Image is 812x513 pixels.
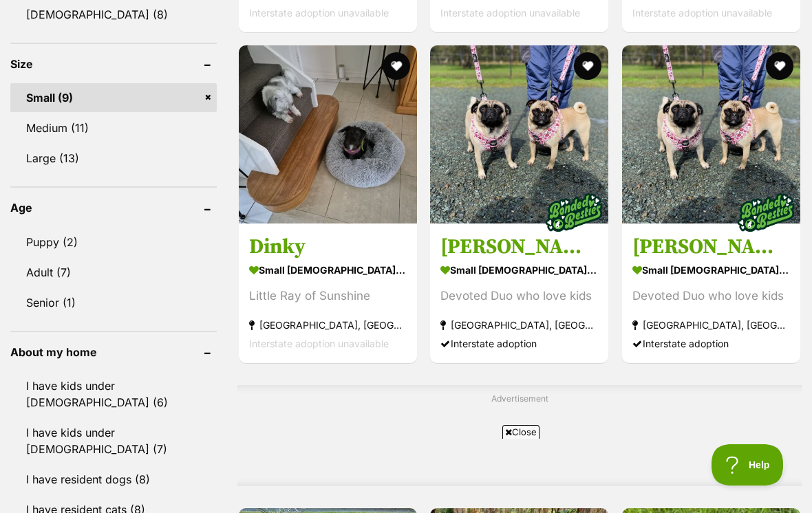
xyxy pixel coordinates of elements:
[249,7,389,19] span: Interstate adoption unavailable
[632,260,790,280] strong: small [DEMOGRAPHIC_DATA] Dog
[10,418,217,463] a: I have kids under [DEMOGRAPHIC_DATA] (7)
[622,223,800,363] a: [PERSON_NAME] small [DEMOGRAPHIC_DATA] Dog Devoted Duo who love kids [GEOGRAPHIC_DATA], [GEOGRAPH...
[10,258,217,287] a: Adult (7)
[731,178,800,247] img: bonded besties
[502,425,539,439] span: Close
[72,444,740,506] iframe: Advertisement
[766,52,793,80] button: favourite
[712,444,784,485] iframe: Help Scout Beacon - Open
[632,7,772,19] span: Interstate adoption unavailable
[430,45,608,223] img: Bobbi-Jo - Pug Dog
[10,113,217,142] a: Medium (11)
[632,287,790,305] div: Devoted Duo who love kids
[575,52,602,80] button: favourite
[440,316,598,334] strong: [GEOGRAPHIC_DATA], [GEOGRAPHIC_DATA]
[10,58,217,70] header: Size
[10,201,217,214] header: Age
[440,260,598,280] strong: small [DEMOGRAPHIC_DATA] Dog
[10,83,217,112] a: Small (9)
[632,316,790,334] strong: [GEOGRAPHIC_DATA], [GEOGRAPHIC_DATA]
[239,223,417,363] a: Dinky small [DEMOGRAPHIC_DATA] Dog Little Ray of Sunshine [GEOGRAPHIC_DATA], [GEOGRAPHIC_DATA] In...
[430,223,608,363] a: [PERSON_NAME] small [DEMOGRAPHIC_DATA] Dog Devoted Duo who love kids [GEOGRAPHIC_DATA], [GEOGRAPH...
[383,52,410,80] button: favourite
[269,411,770,472] iframe: Advertisement
[540,178,609,247] img: bonded besties
[239,45,417,223] img: Dinky - Poodle (Toy) Dog
[249,234,407,260] h3: Dinky
[632,334,790,353] div: Interstate adoption
[10,288,217,317] a: Senior (1)
[10,346,217,358] header: About my home
[440,334,598,353] div: Interstate adoption
[10,228,217,256] a: Puppy (2)
[632,234,790,260] h3: [PERSON_NAME]
[10,465,217,494] a: I have resident dogs (8)
[622,45,800,223] img: Peggy-Sue - Pug Dog
[10,371,217,417] a: I have kids under [DEMOGRAPHIC_DATA] (6)
[249,316,407,334] strong: [GEOGRAPHIC_DATA], [GEOGRAPHIC_DATA]
[249,287,407,305] div: Little Ray of Sunshine
[237,385,802,486] div: Advertisement
[440,287,598,305] div: Devoted Duo who love kids
[249,338,389,349] span: Interstate adoption unavailable
[440,234,598,260] h3: [PERSON_NAME]
[249,260,407,280] strong: small [DEMOGRAPHIC_DATA] Dog
[440,7,580,19] span: Interstate adoption unavailable
[10,144,217,173] a: Large (13)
